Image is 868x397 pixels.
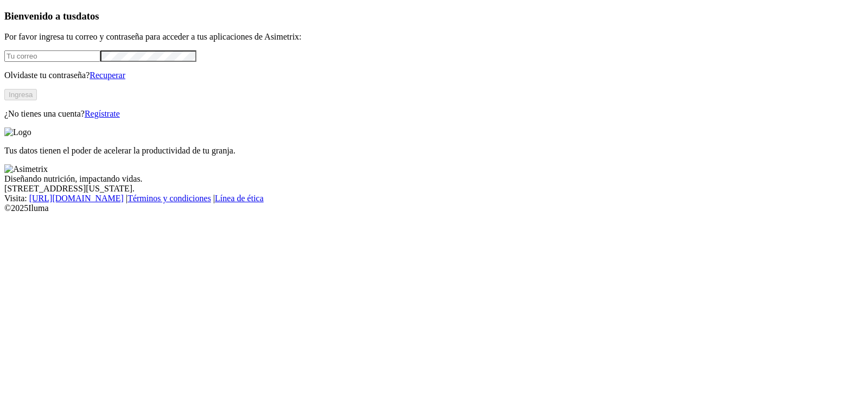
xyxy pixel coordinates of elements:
[4,32,864,42] p: Por favor ingresa tu correo y contraseña para acceder a tus aplicaciones de Asimetrix:
[4,89,37,100] button: Ingresa
[4,164,48,174] img: Asimetrix
[4,10,864,22] h3: Bienvenido a tus
[4,146,864,156] p: Tus datos tienen el poder de acelerar la productividad de tu granja.
[76,10,99,22] span: datos
[4,203,864,213] div: © 2025 Iluma
[215,194,264,203] a: Línea de ética
[4,109,864,119] p: ¿No tienes una cuenta?
[85,109,120,118] a: Regístrate
[4,127,31,137] img: Logo
[4,184,864,194] div: [STREET_ADDRESS][US_STATE].
[4,174,864,184] div: Diseñando nutrición, impactando vidas.
[29,194,124,203] a: [URL][DOMAIN_NAME]
[4,50,100,62] input: Tu correo
[4,71,864,80] p: Olvidaste tu contraseña?
[4,194,864,203] div: Visita : | |
[127,194,211,203] a: Términos y condiciones
[90,71,125,80] a: Recuperar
